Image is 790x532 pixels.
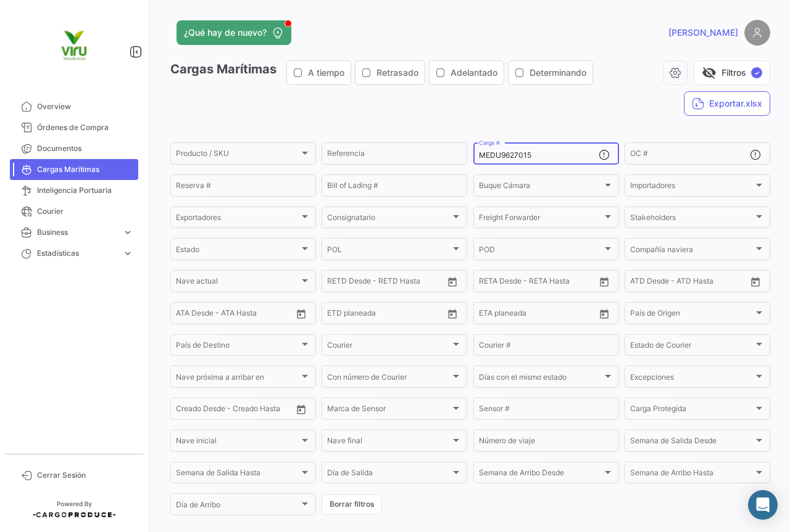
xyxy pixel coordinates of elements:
span: País de Origen [630,311,754,319]
span: Nave actual [176,279,299,287]
span: visibility_off [702,65,717,80]
span: Semana de Arribo Desde [479,470,602,479]
span: POD [479,247,602,255]
a: Cargas Marítimas [10,159,138,180]
a: Órdenes de Compra [10,117,138,138]
button: Open calendar [443,272,462,291]
button: Open calendar [292,400,310,419]
img: placeholder-user.png [744,20,770,46]
span: ✓ [751,67,762,78]
input: Hasta [510,279,565,287]
img: viru.png [43,15,105,76]
input: ATA Hasta [222,311,278,319]
button: Determinando [509,61,592,84]
input: Hasta [358,279,414,287]
span: Semana de Arribo Hasta [630,470,754,479]
input: Desde [327,311,349,319]
span: expand_more [122,227,133,238]
button: Open calendar [292,305,310,323]
span: Excepciones [630,375,754,383]
span: País de Destino [176,343,299,351]
span: Día de Salida [327,470,451,479]
span: Stakeholders [630,215,754,224]
span: Cargas Marítimas [37,164,133,175]
span: Producto / SKU [176,151,299,160]
a: Documentos [10,138,138,159]
span: Nave inicial [176,438,299,447]
input: ATA Desde [176,311,214,319]
a: Inteligencia Portuaria [10,180,138,201]
input: ATD Desde [630,279,669,287]
button: Borrar filtros [322,494,382,515]
span: ¿Qué hay de nuevo? [184,27,267,39]
input: Desde [479,279,501,287]
span: Exportadores [176,215,299,224]
span: Courier [327,343,451,351]
button: Retrasado [355,61,425,84]
button: Exportar.xlsx [684,91,770,116]
span: Courier [37,206,133,217]
span: Carga Protegida [630,406,754,415]
button: visibility_offFiltros✓ [694,60,770,85]
span: Retrasado [376,67,418,79]
span: [PERSON_NAME] [668,27,738,39]
input: Desde [327,279,349,287]
h3: Cargas Marítimas [170,60,597,85]
span: Días con el mismo estado [479,375,602,383]
span: Consignatario [327,215,451,224]
button: Open calendar [595,305,613,323]
span: Estadísticas [37,248,117,259]
span: Cerrar Sesión [37,470,133,481]
span: Estado [176,247,299,255]
span: Nave próxima a arribar en [176,375,299,383]
input: Creado Hasta [234,406,289,415]
button: A tiempo [287,61,351,84]
div: Abrir Intercom Messenger [748,490,778,520]
span: Nave final [327,438,451,447]
span: Importadores [630,183,754,192]
span: Con número de Courier [327,375,451,383]
span: A tiempo [308,67,344,79]
span: Business [37,227,117,238]
span: POL [327,247,451,255]
input: Desde [479,311,501,319]
span: Órdenes de Compra [37,122,133,133]
span: Documentos [37,143,133,154]
span: Overview [37,101,133,112]
button: Adelantado [430,61,504,84]
span: Estado de Courier [630,343,754,351]
button: Open calendar [595,272,613,291]
span: Compañía naviera [630,247,754,255]
span: Adelantado [451,67,497,79]
span: Marca de Sensor [327,406,451,415]
span: Día de Arribo [176,502,299,511]
span: Determinando [530,67,586,79]
span: Inteligencia Portuaria [37,185,133,196]
a: Overview [10,96,138,117]
input: Hasta [510,311,565,319]
span: Semana de Salida Hasta [176,470,299,479]
span: Buque Cámara [479,183,602,192]
span: Freight Forwarder [479,215,602,224]
button: ¿Qué hay de nuevo? [177,20,291,45]
a: Courier [10,201,138,222]
input: Hasta [358,311,414,319]
button: Open calendar [746,272,765,291]
span: expand_more [122,248,133,259]
button: Open calendar [443,305,462,323]
span: Semana de Salida Desde [630,438,754,447]
input: ATD Hasta [678,279,733,287]
input: Creado Desde [176,406,225,415]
